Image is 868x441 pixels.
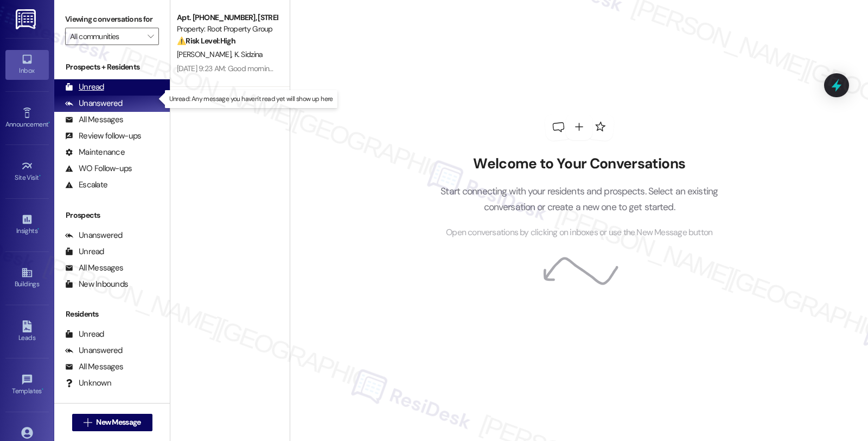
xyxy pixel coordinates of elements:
div: [DATE] 9:23 AM: Good morning, [PERSON_NAME], I hope you're day is going well. Your Wifi password ... [177,64,859,73]
span: • [39,172,41,180]
div: Prospects + Residents [54,61,170,73]
span: • [42,386,43,393]
div: Property: Root Property Group [177,23,277,35]
div: Escalate [65,179,107,191]
span: [PERSON_NAME] [177,49,234,59]
strong: ⚠️ Risk Level: High [177,36,235,46]
button: New Message [72,414,152,431]
a: Buildings [5,263,49,293]
div: All Messages [65,361,123,373]
p: Unread: Any message you haven't read yet will show up here [169,94,333,104]
i:  [148,32,154,41]
div: Prospects [54,210,170,221]
img: ResiDesk Logo [16,9,38,29]
span: • [48,119,50,127]
span: K. Sidzina [234,49,263,59]
a: Inbox [5,50,49,79]
span: New Message [96,417,141,428]
div: All Messages [65,114,123,125]
label: Viewing conversations for [65,11,159,28]
i:  [84,418,92,427]
a: Leads [5,317,49,346]
span: Open conversations by clicking on inboxes or use the New Message button [446,226,712,240]
div: Residents [54,308,170,320]
input: All communities [70,28,142,45]
p: Start connecting with your residents and prospects. Select an existing conversation or create a n... [424,184,735,215]
div: Unanswered [65,230,123,241]
a: Templates • [5,370,49,400]
div: New Inbounds [65,279,128,290]
div: Unread [65,81,104,93]
div: WO Follow-ups [65,163,132,174]
div: Unknown [65,377,111,389]
div: Unread [65,246,104,257]
div: Unanswered [65,345,123,356]
div: Apt. [PHONE_NUMBER], [STREET_ADDRESS] [177,12,277,23]
span: • [37,225,39,233]
div: Unread [65,329,104,340]
div: Unanswered [65,98,123,109]
a: Insights • [5,210,49,240]
div: All Messages [65,262,123,274]
div: Review follow-ups [65,130,141,142]
a: Site Visit • [5,157,49,186]
div: Maintenance [65,147,125,158]
h2: Welcome to Your Conversations [424,155,735,173]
